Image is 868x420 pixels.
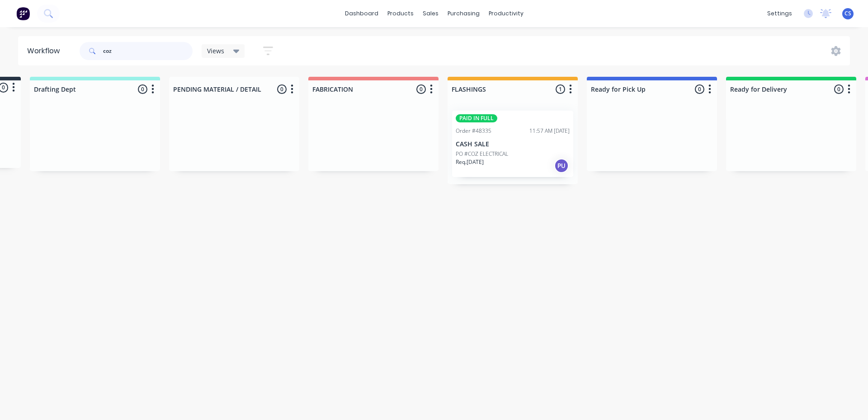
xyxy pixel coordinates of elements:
a: dashboard [340,7,383,20]
div: settings [763,7,797,20]
p: CASH SALE [456,140,570,148]
p: PO #COZ ELECTRICAL [456,150,508,158]
div: purchasing [443,7,484,20]
span: Views [207,46,224,56]
span: CS [844,9,851,18]
div: products [383,7,418,20]
p: Req. [DATE] [456,158,484,166]
div: PAID IN FULL [456,114,497,122]
div: sales [418,7,443,20]
input: Search for orders... [103,42,193,60]
div: PAID IN FULLOrder #4833511:57 AM [DATE]CASH SALEPO #COZ ELECTRICALReq.[DATE]PU [452,111,573,177]
div: Workflow [27,46,64,56]
div: productivity [484,7,528,20]
div: Order #48335 [456,127,491,135]
img: Factory [16,7,30,20]
div: PU [554,159,569,173]
div: 11:57 AM [DATE] [529,127,570,135]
